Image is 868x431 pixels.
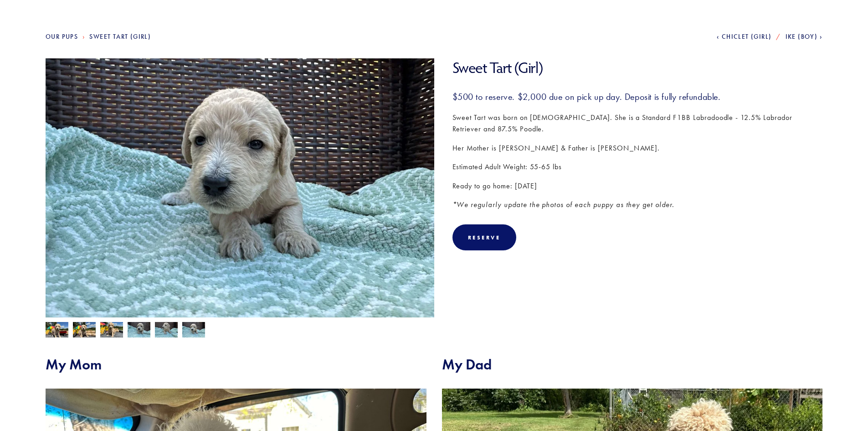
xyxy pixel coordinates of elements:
a: Ike (Boy) [786,33,822,41]
h3: $500 to reserve. $2,000 due on pick up day. Deposit is fully refundable. [452,91,823,103]
span: Ike (Boy) [786,33,818,41]
h1: Sweet Tart (Girl) [452,58,823,77]
p: Sweet Tart was born on [DEMOGRAPHIC_DATA]. She is a Standard F1BB Labradoodle - 12.5% Labrador Re... [452,112,823,135]
h2: My Dad [442,356,823,373]
img: Sweet Tart 5.jpg [100,322,123,339]
h2: My Mom [46,356,426,373]
a: Our Pups [46,33,78,41]
img: Sweet Tart 1.jpg [182,322,205,339]
a: Chiclet (Girl) [717,33,771,41]
div: Reserve [452,224,516,250]
p: Ready to go home: [DATE] [452,180,823,192]
img: Sweet Tart 1.jpg [46,58,434,350]
p: Her Mother is [PERSON_NAME] & Father is [PERSON_NAME]. [452,142,823,154]
p: Estimated Adult Weight: 55-65 lbs [452,161,823,173]
a: Sweet Tart (Girl) [89,33,151,41]
img: Sweet Tart 2.jpg [128,322,150,339]
em: *We regularly update the photos of each puppy as they get older. [452,200,674,209]
div: Reserve [468,234,501,241]
img: Sweet Tart 6.jpg [73,322,96,339]
img: Sweet Tart 3.jpg [155,322,178,339]
img: Sweet Tart 4.jpg [46,322,68,339]
span: Chiclet (Girl) [722,33,772,41]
